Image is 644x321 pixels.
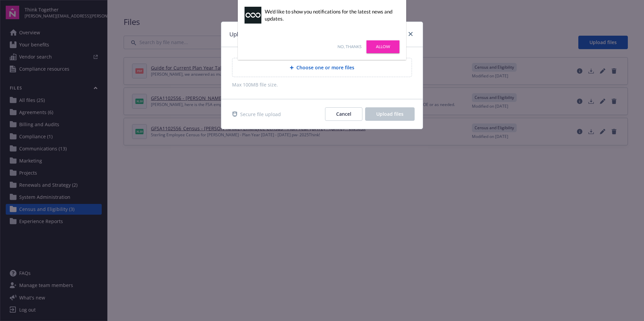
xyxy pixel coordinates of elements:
[240,111,281,118] span: Secure file upload
[296,64,354,71] span: Choose one or more files
[337,44,361,50] a: No, thanks
[366,40,399,53] a: Allow
[336,111,351,117] span: Cancel
[376,111,404,117] span: Upload files
[325,107,362,121] button: Cancel
[232,58,412,77] div: Choose one or more files
[365,107,415,121] button: Upload files
[407,30,415,38] a: close
[265,8,396,22] div: We'd like to show you notifications for the latest news and updates.
[229,30,260,39] h1: Upload files
[232,81,412,88] span: Max 100MB file size.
